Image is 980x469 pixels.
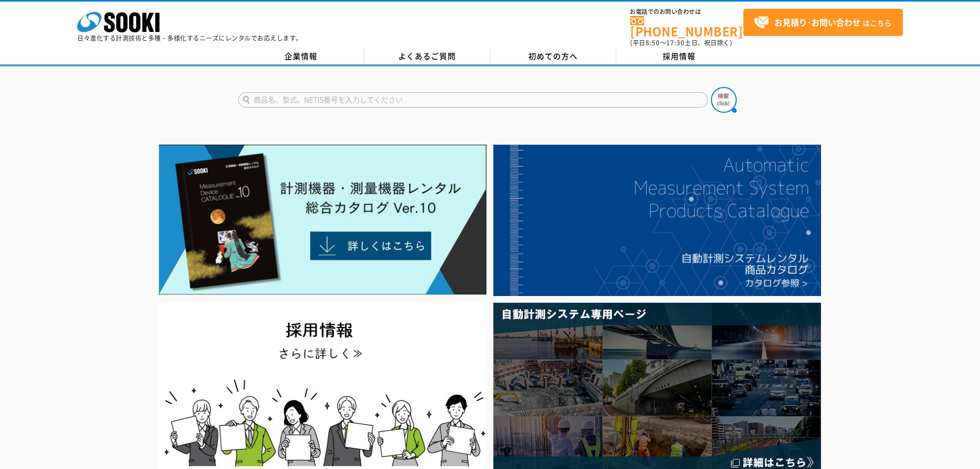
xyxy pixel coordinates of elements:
[528,50,578,62] span: 初めての方へ
[743,9,903,36] a: お見積り･お問い合わせはこちら
[238,92,708,108] input: 商品名、型式、NETIS番号を入力してください
[630,9,743,15] span: お電話でのお問い合わせは
[630,16,743,37] a: [PHONE_NUMBER]
[754,15,892,30] span: はこちら
[616,49,742,64] a: 採用情報
[493,145,821,296] img: 自動計測システムカタログ
[159,145,487,295] img: Catalog Ver10
[646,38,660,47] span: 8:50
[666,38,685,47] span: 17:30
[364,49,490,64] a: よくあるご質問
[490,49,616,64] a: 初めての方へ
[774,16,861,28] strong: お見積り･お問い合わせ
[238,49,364,64] a: 企業情報
[630,38,732,47] span: (平日 ～ 土日、祝日除く)
[711,87,737,113] img: btn_search.png
[77,35,302,41] p: 日々進化する計測技術と多種・多様化するニーズにレンタルでお応えします。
